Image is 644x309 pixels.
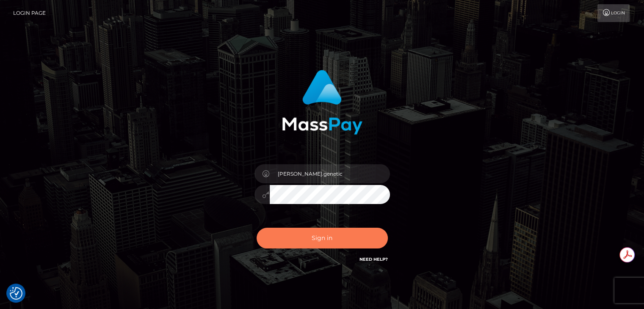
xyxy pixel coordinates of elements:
[270,164,390,183] input: Username...
[282,70,362,135] img: MassPay Login
[597,4,630,22] a: Login
[10,287,22,300] button: Consent Preferences
[13,4,46,22] a: Login Page
[10,287,22,300] img: Revisit consent button
[359,257,388,262] a: Need Help?
[257,228,388,248] button: Sign in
